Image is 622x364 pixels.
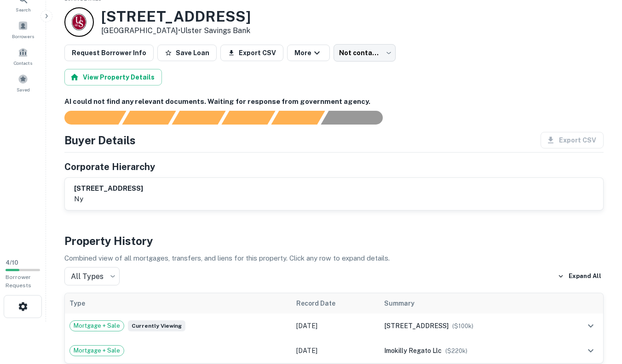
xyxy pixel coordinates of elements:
[70,346,124,355] span: Mortgage + Sale
[221,111,275,125] div: Principals found, AI now looking for contact information...
[64,132,136,148] h4: Buyer Details
[292,293,379,313] th: Record Date
[64,253,604,264] p: Combined view of all mortgages, transfers, and liens for this property. Click any row to expand d...
[6,274,31,289] span: Borrower Requests
[64,160,155,174] h5: Corporate Hierarchy
[576,261,622,305] iframe: Chat Widget
[271,111,325,125] div: Principals found, still searching for contact information. This may take time...
[384,322,449,330] span: [STREET_ADDRESS]
[292,313,379,338] td: [DATE]
[70,321,124,330] span: Mortgage + Sale
[157,45,217,61] button: Save Loan
[583,318,599,334] button: expand row
[3,17,43,42] a: Borrowers
[12,33,34,40] span: Borrowers
[128,320,185,331] span: Currently viewing
[74,183,143,194] h6: [STREET_ADDRESS]
[452,323,473,330] span: ($ 100k )
[64,69,162,85] button: View Property Details
[321,111,394,125] div: AI fulfillment process complete.
[64,97,604,107] h6: AI could not find any relevant documents. Waiting for response from government agency.
[122,111,176,125] div: Your request is received and processing...
[17,86,30,93] span: Saved
[380,293,558,313] th: Summary
[334,44,396,62] div: Not contacted
[6,259,18,266] span: 4 / 10
[101,8,251,25] h3: [STREET_ADDRESS]
[555,269,604,283] button: Expand All
[180,26,250,35] a: Ulster Savings Bank
[3,44,43,68] a: Contacts
[583,343,599,358] button: expand row
[101,25,251,36] p: [GEOGRAPHIC_DATA] •
[292,338,379,363] td: [DATE]
[287,45,330,61] button: More
[65,293,292,313] th: Type
[172,111,225,125] div: Documents found, AI parsing details...
[16,6,31,13] span: Search
[3,70,43,95] a: Saved
[220,45,283,61] button: Export CSV
[445,347,467,354] span: ($ 220k )
[53,111,122,125] div: Sending borrower request to AI...
[74,193,143,205] p: ny
[64,233,604,249] h4: Property History
[64,267,120,285] div: All Types
[64,45,154,61] button: Request Borrower Info
[14,59,32,67] span: Contacts
[384,347,442,354] span: imokilly regato llc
